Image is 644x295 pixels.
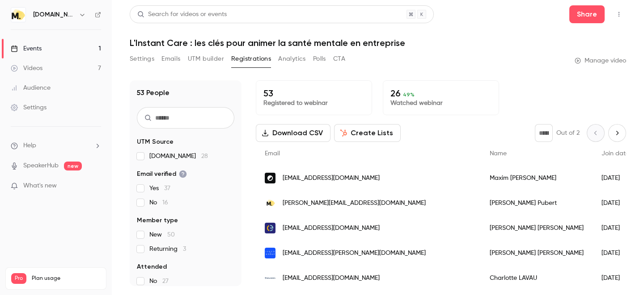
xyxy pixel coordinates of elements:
[556,129,580,137] p: Out of 2
[283,224,380,233] span: [EMAIL_ADDRESS][DOMAIN_NAME]
[11,44,42,53] div: Events
[334,124,401,142] button: Create Lists
[149,152,208,161] span: [DOMAIN_NAME]
[593,241,638,266] div: [DATE]
[481,166,593,191] div: Maxim [PERSON_NAME]
[593,166,638,191] div: [DATE]
[278,52,306,66] button: Analytics
[11,83,51,92] div: Audience
[569,5,605,23] button: Share
[265,223,275,233] img: feedgy.solar
[167,232,175,238] span: 50
[23,141,36,150] span: Help
[162,278,169,284] span: 27
[149,245,186,253] span: Returning
[265,150,280,157] span: Email
[333,52,345,66] button: CTA
[283,249,426,258] span: [EMAIL_ADDRESS][PERSON_NAME][DOMAIN_NAME]
[481,191,593,216] div: [PERSON_NAME] Pubert
[403,91,415,98] span: 49 %
[137,170,187,179] span: Email verified
[149,230,175,239] span: New
[162,199,168,206] span: 16
[137,10,227,19] div: Search for videos or events
[390,88,491,99] p: 26
[390,99,491,108] p: Watched webinar
[130,37,626,48] h1: L'Instant Care : les clés pour animer la santé mentale en entreprise
[90,182,101,190] iframe: Noticeable Trigger
[593,216,638,241] div: [DATE]
[231,52,271,66] button: Registrations
[11,64,42,73] div: Videos
[481,216,593,241] div: [PERSON_NAME] [PERSON_NAME]
[130,52,154,66] button: Settings
[149,184,170,193] span: Yes
[164,185,170,191] span: 37
[137,87,169,98] h1: 53 People
[313,52,326,66] button: Polls
[23,181,57,191] span: What's new
[64,162,82,170] span: new
[593,266,638,291] div: [DATE]
[265,277,275,279] img: rothschildandco.com
[201,153,208,159] span: 28
[137,137,174,146] span: UTM Source
[137,216,178,225] span: Member type
[593,191,638,216] div: [DATE]
[265,198,275,208] img: moka.care
[490,150,507,157] span: Name
[608,124,626,142] button: Next page
[263,99,364,108] p: Registered to webinar
[263,88,364,99] p: 53
[602,150,629,157] span: Join date
[161,52,180,66] button: Emails
[149,198,168,207] span: No
[283,199,426,208] span: [PERSON_NAME][EMAIL_ADDRESS][DOMAIN_NAME]
[265,248,275,258] img: ivecogroup.com
[11,273,26,284] span: Pro
[575,56,626,65] a: Manage video
[137,262,167,271] span: Attended
[183,246,186,252] span: 3
[283,174,380,183] span: [EMAIL_ADDRESS][DOMAIN_NAME]
[23,161,59,170] a: SpeakerHub
[11,141,101,150] li: help-dropdown-opener
[481,241,593,266] div: [PERSON_NAME] [PERSON_NAME]
[188,52,224,66] button: UTM builder
[256,124,330,142] button: Download CSV
[11,103,47,112] div: Settings
[11,8,25,22] img: moka.care
[481,266,593,291] div: Charlotte LAVAU
[265,173,275,183] img: getcontrast.io
[149,277,169,286] span: No
[33,10,75,19] h6: [DOMAIN_NAME]
[283,274,380,283] span: [EMAIL_ADDRESS][DOMAIN_NAME]
[32,275,101,282] span: Plan usage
